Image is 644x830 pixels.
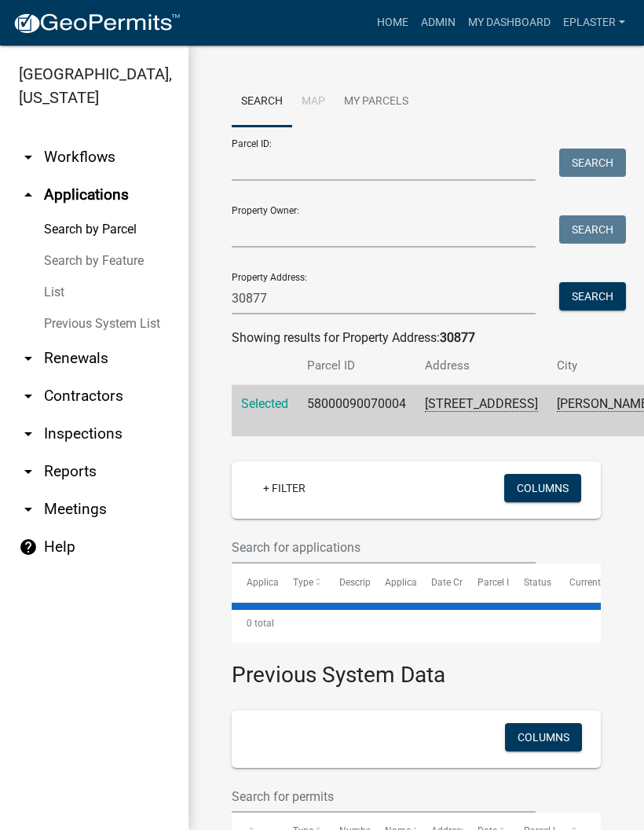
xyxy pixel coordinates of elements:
i: arrow_drop_down [19,462,38,481]
strong: 30877 [440,330,475,345]
span: Application Number [247,577,332,588]
td: 58000090070004 [298,385,415,437]
button: Search [559,215,626,244]
i: arrow_drop_down [19,500,38,519]
i: arrow_drop_up [19,185,38,204]
button: Columns [504,474,581,502]
h3: Previous System Data [232,643,601,692]
th: Address [415,347,547,384]
input: Search for permits [232,780,536,813]
datatable-header-cell: Application Number [232,564,278,601]
button: Columns [505,723,582,751]
i: arrow_drop_down [19,349,38,368]
datatable-header-cell: Description [324,564,371,601]
span: Type [293,577,313,588]
div: Showing results for Property Address: [232,329,601,347]
a: Selected [241,396,288,411]
i: arrow_drop_down [19,387,38,406]
datatable-header-cell: Parcel ID [463,564,509,601]
span: Parcel ID [478,577,515,588]
datatable-header-cell: Applicant [370,564,416,601]
th: Parcel ID [298,347,415,384]
a: Home [371,8,415,38]
a: Admin [415,8,462,38]
input: Search for applications [232,531,536,564]
i: help [19,538,38,556]
a: My Parcels [335,77,418,127]
button: Search [559,149,626,177]
datatable-header-cell: Date Created [416,564,463,601]
datatable-header-cell: Status [509,564,555,601]
span: Status [524,577,551,588]
span: Date Created [431,577,486,588]
a: My Dashboard [462,8,557,38]
a: Search [232,77,292,127]
i: arrow_drop_down [19,424,38,443]
span: Current Activity [569,577,635,588]
span: Applicant [385,577,426,588]
button: Search [559,282,626,310]
datatable-header-cell: Current Activity [554,564,601,601]
span: Description [339,577,387,588]
i: arrow_drop_down [19,148,38,167]
div: 0 total [232,604,601,643]
a: eplaster [557,8,631,38]
datatable-header-cell: Type [278,564,324,601]
a: + Filter [251,474,318,502]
